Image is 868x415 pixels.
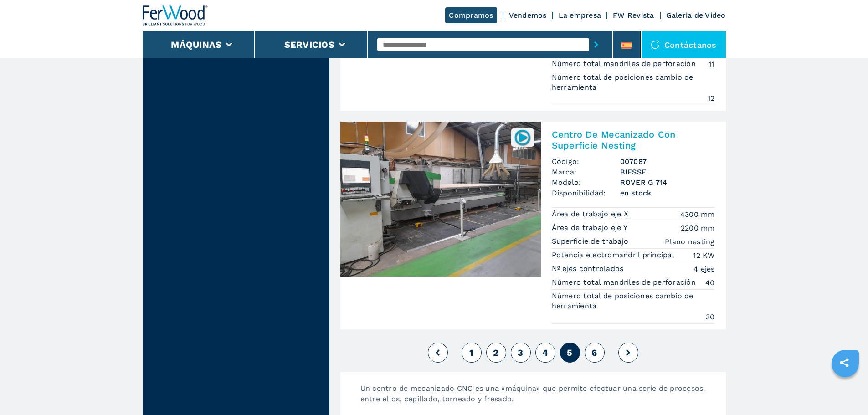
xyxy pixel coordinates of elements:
[591,347,597,358] span: 6
[709,59,715,69] em: 11
[642,31,726,58] div: Contáctanos
[666,11,726,20] a: Galeria de Video
[706,312,715,322] em: 30
[705,277,715,288] em: 40
[552,277,699,287] p: Número total mandriles de perforación
[462,343,482,363] button: 1
[567,347,572,358] span: 5
[469,347,473,358] span: 1
[620,167,715,177] h3: BIESSE
[693,250,714,261] em: 12 KW
[589,34,603,55] button: submit-button
[552,264,626,274] p: Nº ejes controlados
[552,209,631,219] p: Área de trabajo eje X
[143,5,208,26] img: Ferwood
[552,129,715,151] h2: Centro De Mecanizado Con Superficie Nesting
[552,236,631,246] p: Superficie de trabajo
[535,343,555,363] button: 4
[681,223,715,233] em: 2200 mm
[445,7,497,23] a: Compramos
[829,374,861,408] iframe: Chat
[680,209,715,220] em: 4300 mm
[585,343,605,363] button: 6
[552,291,715,312] p: Número total de posiciones cambio de herramienta
[552,167,620,177] span: Marca:
[559,11,601,20] a: La empresa
[171,39,221,50] button: Máquinas
[542,347,548,358] span: 4
[552,177,620,188] span: Modelo:
[493,347,498,358] span: 2
[552,72,715,93] p: Número total de posiciones cambio de herramienta
[340,122,726,329] a: Centro De Mecanizado Con Superficie Nesting BIESSE ROVER G 714007087Centro De Mecanizado Con Supe...
[552,223,630,233] p: Área de trabajo eje Y
[518,347,523,358] span: 3
[514,128,531,146] img: 007087
[613,11,654,20] a: FW Revista
[708,93,715,103] em: 12
[509,11,547,20] a: Vendemos
[552,188,620,198] span: Disponibilidad:
[693,264,715,274] em: 4 ejes
[833,351,856,374] a: sharethis
[511,343,531,363] button: 3
[552,59,699,69] p: Número total mandriles de perforación
[560,343,580,363] button: 5
[486,343,506,363] button: 2
[340,122,541,277] img: Centro De Mecanizado Con Superficie Nesting BIESSE ROVER G 714
[665,236,714,247] em: Plano nesting
[284,39,334,50] button: Servicios
[651,40,660,49] img: Contáctanos
[620,188,715,198] span: en stock
[360,384,705,403] span: Un centro de mecanizado CNC es una «máquina» que permite efectuar una serie de procesos, entre el...
[552,156,620,167] span: Código:
[620,177,715,188] h3: ROVER G 714
[620,156,715,167] h3: 007087
[552,250,677,260] p: Potencia electromandril principal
